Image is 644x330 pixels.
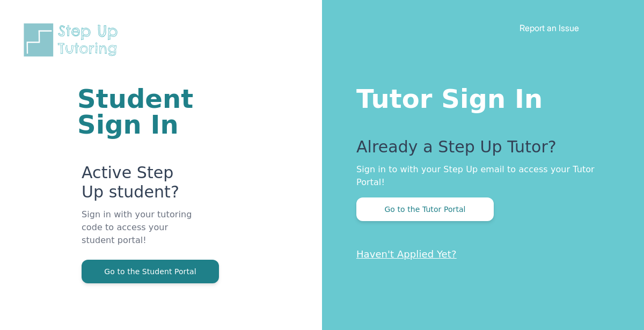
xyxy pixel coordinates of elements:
[356,82,601,112] h1: Tutor Sign In
[82,260,219,283] button: Go to the Student Portal
[356,248,457,260] a: Haven't Applied Yet?
[519,23,579,33] a: Report an Issue
[356,163,601,189] p: Sign in to with your Step Up email to access your Tutor Portal!
[21,21,125,58] img: Step Up Tutoring horizontal logo
[356,204,494,214] a: Go to the Tutor Portal
[356,137,601,163] p: Already a Step Up Tutor?
[82,163,193,208] p: Active Step Up student?
[356,197,494,221] button: Go to the Tutor Portal
[82,266,219,276] a: Go to the Student Portal
[82,208,193,260] p: Sign in with your tutoring code to access your student portal!
[77,86,193,137] h1: Student Sign In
